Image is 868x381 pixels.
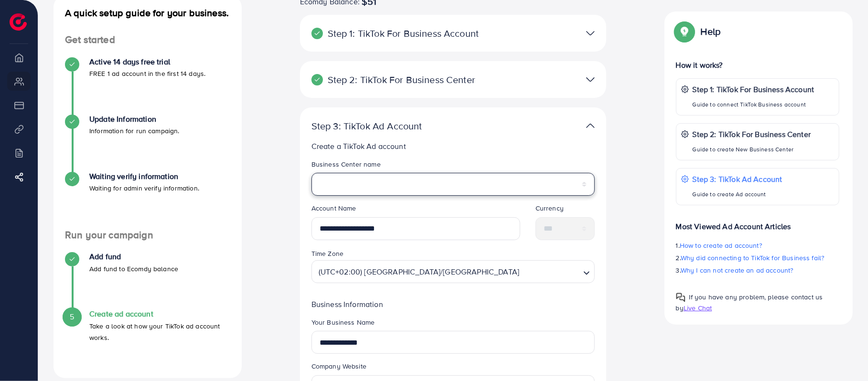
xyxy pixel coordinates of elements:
[693,189,782,200] p: Guide to create Ad account
[54,252,242,309] li: Add fund
[693,173,782,185] p: Step 3: TikTok Ad Account
[311,74,495,85] p: Step 2: TikTok For Business Center
[89,252,178,261] h4: Add fund
[89,115,180,124] h4: Update Information
[827,338,861,374] iframe: Chat
[89,263,178,275] p: Add fund to Ecomdy balance
[54,57,242,115] li: Active 14 days free trial
[54,34,242,46] h4: Get started
[676,293,686,302] img: Popup guide
[311,260,595,283] div: Search for option
[89,172,199,181] h4: Waiting verify information
[89,125,180,137] p: Information for run campaign.
[54,115,242,172] li: Update Information
[680,241,762,250] span: How to create ad account?
[701,26,721,37] p: Help
[311,298,595,310] p: Business Information
[693,99,814,110] p: Guide to connect TikTok Business account
[676,252,839,264] p: 2.
[89,320,230,343] p: Take a look at how your TikTok ad account works.
[89,57,205,66] h4: Active 14 days free trial
[684,303,712,313] span: Live Chat
[311,249,343,258] label: Time Zone
[676,213,839,232] p: Most Viewed Ad Account Articles
[681,253,825,263] span: Why did connecting to TikTok for Business fail?
[89,68,205,79] p: FREE 1 ad account in the first 14 days.
[676,240,839,251] p: 1.
[311,140,595,152] p: Create a TikTok Ad account
[311,159,595,173] legend: Business Center name
[54,7,242,19] h4: A quick setup guide for your business.
[693,84,814,95] p: Step 1: TikTok For Business Account
[311,317,595,331] legend: Your Business Name
[536,203,595,217] legend: Currency
[676,23,693,40] img: Popup guide
[54,309,242,367] li: Create ad account
[681,265,793,275] span: Why I can not create an ad account?
[676,292,823,313] span: If you have any problem, please contact us by
[10,13,27,31] img: logo
[311,361,595,375] legend: Company Website
[676,265,839,276] p: 3.
[311,28,495,39] p: Step 1: TikTok For Business Account
[311,120,495,132] p: Step 3: TikTok Ad Account
[693,128,811,140] p: Step 2: TikTok For Business Center
[586,119,595,133] img: TikTok partner
[89,309,230,318] h4: Create ad account
[586,26,595,40] img: TikTok partner
[89,182,199,194] p: Waiting for admin verify information.
[522,263,579,281] input: Search for option
[676,59,839,71] p: How it works?
[317,264,522,281] span: (UTC+02:00) [GEOGRAPHIC_DATA]/[GEOGRAPHIC_DATA]
[54,172,242,229] li: Waiting verify information
[586,73,595,86] img: TikTok partner
[54,229,242,241] h4: Run your campaign
[693,144,811,155] p: Guide to create New Business Center
[70,311,74,322] span: 5
[311,203,520,217] legend: Account Name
